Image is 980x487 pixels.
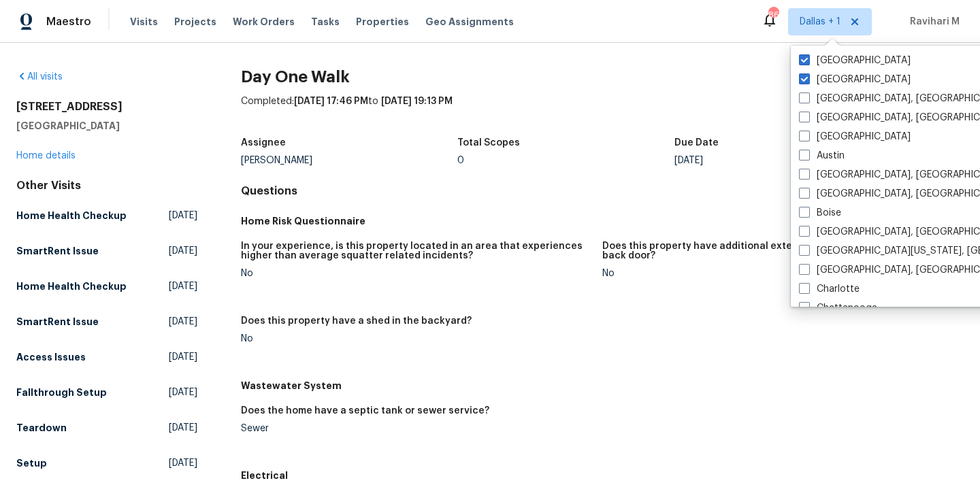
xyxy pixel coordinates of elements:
[16,345,197,369] a: Access Issues[DATE]
[16,209,127,222] h5: Home Health Checkup
[174,15,216,29] span: Projects
[241,379,964,392] h5: Wastewater System
[799,206,841,220] label: Boise
[457,156,674,165] div: 0
[799,73,911,86] label: [GEOGRAPHIC_DATA]
[130,15,158,29] span: Visits
[169,350,197,364] span: [DATE]
[799,301,877,315] label: Chattanooga
[16,239,197,263] a: SmartRent Issue[DATE]
[16,421,67,435] h5: Teardown
[241,156,458,165] div: [PERSON_NAME]
[16,309,197,334] a: SmartRent Issue[DATE]
[674,138,719,148] h5: Due Date
[16,315,99,329] h5: SmartRent Issue
[16,72,63,82] a: All visits
[241,424,591,433] div: Sewer
[381,97,453,106] span: [DATE] 19:13 PM
[16,451,197,475] a: Setup[DATE]
[169,280,197,293] span: [DATE]
[169,209,197,222] span: [DATE]
[799,130,911,144] label: [GEOGRAPHIC_DATA]
[799,282,860,296] label: Charlotte
[169,421,197,435] span: [DATE]
[241,334,591,343] div: No
[241,269,591,278] div: No
[241,241,591,261] h5: In your experience, is this property located in an area that experiences higher than average squa...
[241,406,489,416] h5: Does the home have a septic tank or sewer service?
[169,456,197,470] span: [DATE]
[169,386,197,399] span: [DATE]
[904,15,960,29] span: Ravihari M
[799,54,911,67] label: [GEOGRAPHIC_DATA]
[46,15,91,29] span: Maestro
[16,386,107,399] h5: Fallthrough Setup
[294,97,368,106] span: [DATE] 17:46 PM
[16,179,197,192] div: Other Visits
[241,469,964,482] h5: Electrical
[241,138,286,148] h5: Assignee
[457,138,520,148] h5: Total Scopes
[799,149,845,163] label: Austin
[311,17,340,27] span: Tasks
[16,416,197,440] a: Teardown[DATE]
[602,241,953,261] h5: Does this property have additional exterior doors besides the front and back door?
[233,15,295,29] span: Work Orders
[16,350,86,364] h5: Access Issues
[16,380,197,405] a: Fallthrough Setup[DATE]
[16,456,47,470] h5: Setup
[241,316,472,326] h5: Does this property have a shed in the backyard?
[800,15,840,29] span: Dallas + 1
[16,100,197,114] h2: [STREET_ADDRESS]
[16,203,197,228] a: Home Health Checkup[DATE]
[241,95,964,130] div: Completed: to
[16,119,197,133] h5: [GEOGRAPHIC_DATA]
[602,269,953,278] div: No
[169,244,197,258] span: [DATE]
[16,151,76,161] a: Home details
[16,274,197,299] a: Home Health Checkup[DATE]
[241,70,964,84] h2: Day One Walk
[241,214,964,228] h5: Home Risk Questionnaire
[356,15,409,29] span: Properties
[425,15,514,29] span: Geo Assignments
[169,315,197,329] span: [DATE]
[16,280,127,293] h5: Home Health Checkup
[16,244,99,258] h5: SmartRent Issue
[768,8,778,22] div: 86
[674,156,892,165] div: [DATE]
[241,184,964,198] h4: Questions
